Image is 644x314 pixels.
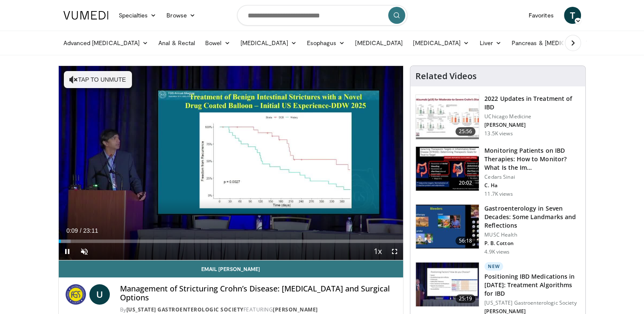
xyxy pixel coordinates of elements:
span: 20:02 [455,179,476,187]
p: P. B. Cotton [484,240,580,247]
h3: Positioning IBD Medications in [DATE]: Treatment Algorithms for IBD [484,272,580,298]
div: Progress Bar [59,240,404,243]
a: U [89,284,110,305]
a: [MEDICAL_DATA] [408,34,474,51]
img: Florida Gastroenterologic Society [66,284,86,305]
p: 11.7K views [484,191,512,197]
img: 609225da-72ea-422a-b68c-0f05c1f2df47.150x105_q85_crop-smart_upscale.jpg [416,147,479,191]
p: Cedars Sinai [484,174,580,180]
h3: 2022 Updates in Treatment of IBD [484,94,580,111]
img: bb93d144-f14a-4ef9-9756-be2f2f3d1245.150x105_q85_crop-smart_upscale.jpg [416,205,479,249]
span: 25:56 [455,127,476,136]
span: 23:11 [83,227,98,234]
a: [US_STATE] Gastroenterologic Society [126,306,243,313]
span: / [80,227,82,234]
button: Playback Rate [369,243,386,260]
a: Esophagus [302,34,350,51]
p: [PERSON_NAME] [484,122,580,128]
button: Unmute [76,243,93,260]
h4: Related Videos [415,71,477,81]
input: Search topics, interventions [237,5,407,26]
h3: Monitoring Patients on IBD Therapies: How to Monitor? What Is the Im… [484,146,580,172]
a: T [564,7,581,24]
img: VuMedi Logo [63,11,109,20]
div: By FEATURING [120,306,397,314]
p: New [484,262,503,271]
p: 4.9K views [484,248,509,255]
a: Bowel [200,34,235,51]
a: Liver [474,34,506,51]
img: 9393c547-9b5d-4ed4-b79d-9c9e6c9be491.150x105_q85_crop-smart_upscale.jpg [416,95,479,139]
a: [MEDICAL_DATA] [350,34,408,51]
a: [MEDICAL_DATA] [235,34,302,51]
button: Tap to unmute [64,71,132,88]
p: C. Ha [484,182,580,189]
a: Pancreas & [MEDICAL_DATA] [507,34,606,51]
span: 56:18 [455,237,476,245]
a: Specialties [114,7,162,24]
p: MUSC Health [484,231,580,238]
span: 25:19 [455,294,476,303]
a: Favorites [524,7,559,24]
button: Fullscreen [386,243,403,260]
p: UChicago Medicine [484,113,580,120]
a: Email [PERSON_NAME] [59,260,404,277]
a: Anal & Rectal [153,34,200,51]
button: Pause [59,243,76,260]
a: 56:18 Gastroenterology in Seven Decades: Some Landmarks and Reflections MUSC Health P. B. Cotton ... [415,204,580,255]
p: 13.5K views [484,130,512,137]
a: [PERSON_NAME] [273,306,318,313]
video-js: Video Player [59,66,404,260]
a: Advanced [MEDICAL_DATA] [58,34,154,51]
p: [US_STATE] Gastroenterologic Society [484,300,580,306]
img: 9ce3f8e3-680b-420d-aa6b-dcfa94f31065.150x105_q85_crop-smart_upscale.jpg [416,263,479,307]
a: 25:56 2022 Updates in Treatment of IBD UChicago Medicine [PERSON_NAME] 13.5K views [415,94,580,140]
a: Browse [161,7,200,24]
h4: Management of Stricturing Crohn’s Disease: [MEDICAL_DATA] and Surgical Options [120,284,397,303]
a: 20:02 Monitoring Patients on IBD Therapies: How to Monitor? What Is the Im… Cedars Sinai C. Ha 11... [415,146,580,197]
h3: Gastroenterology in Seven Decades: Some Landmarks and Reflections [484,204,580,230]
span: 0:09 [66,227,78,234]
